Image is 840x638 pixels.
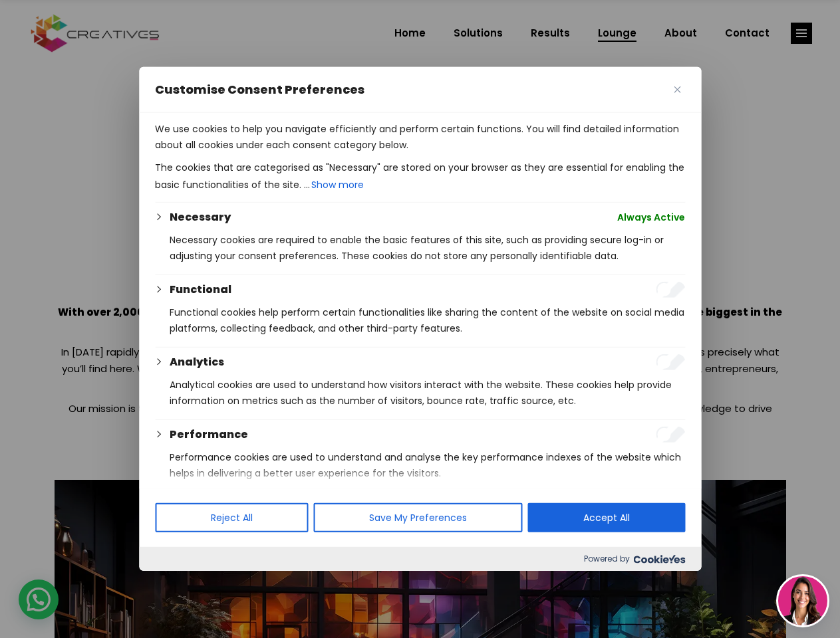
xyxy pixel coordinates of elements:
button: Save My Preferences [313,503,522,532]
button: Show more [310,175,365,194]
button: Close [669,82,685,98]
p: Functional cookies help perform certain functionalities like sharing the content of the website o... [170,304,685,336]
p: We use cookies to help you navigate efficiently and perform certain functions. You will find deta... [155,121,685,153]
span: Always Active [617,209,685,225]
div: Customise Consent Preferences [139,67,701,571]
input: Enable Analytics [656,354,685,370]
span: Customise Consent Preferences [155,82,364,98]
img: agent [778,576,827,625]
input: Enable Performance [656,427,685,443]
p: Necessary cookies are required to enable the basic features of this site, such as providing secur... [170,232,685,264]
img: Cookieyes logo [633,555,685,564]
button: Reject All [155,503,308,532]
button: Functional [170,282,231,298]
button: Analytics [170,354,224,370]
img: Close [674,86,680,93]
p: Analytical cookies are used to understand how visitors interact with the website. These cookies h... [170,377,685,409]
button: Performance [170,427,248,443]
p: Performance cookies are used to understand and analyse the key performance indexes of the website... [170,449,685,481]
div: Powered by [139,547,701,571]
input: Enable Functional [656,282,685,298]
button: Necessary [170,209,231,225]
p: The cookies that are categorised as "Necessary" are stored on your browser as they are essential ... [155,159,685,194]
button: Accept All [527,503,685,532]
